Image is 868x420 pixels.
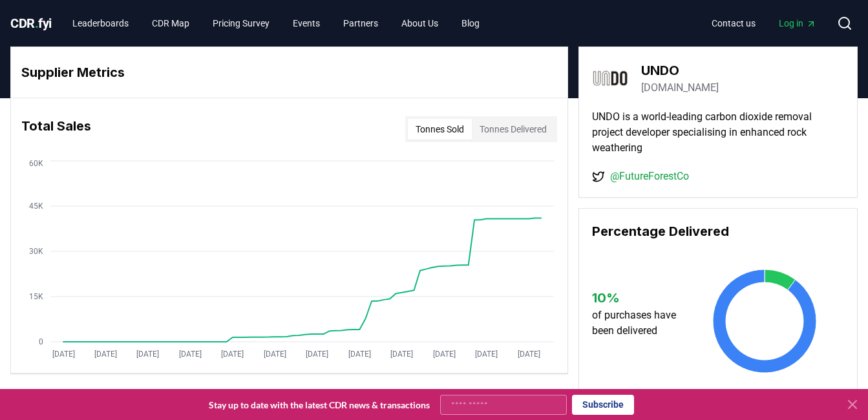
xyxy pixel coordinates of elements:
tspan: 45K [29,202,43,211]
a: Leaderboards [62,12,139,35]
tspan: [DATE] [179,350,202,359]
p: UNDO is a world-leading carbon dioxide removal project developer specialising in enhanced rock we... [592,109,844,156]
tspan: 30K [29,247,43,256]
tspan: [DATE] [518,350,540,359]
tspan: [DATE] [264,350,286,359]
tspan: 15K [29,292,43,301]
a: [DOMAIN_NAME] [641,80,719,96]
button: Tonnes Delivered [472,119,555,140]
a: CDR Map [142,12,200,35]
tspan: [DATE] [475,350,498,359]
a: Blog [451,12,490,35]
tspan: [DATE] [94,350,117,359]
img: UNDO-logo [592,60,628,96]
nav: Main [62,12,490,35]
h3: Percentage Delivered [592,222,844,241]
a: Events [282,12,330,35]
nav: Main [701,12,827,35]
button: Tonnes Sold [408,119,472,140]
tspan: [DATE] [306,350,328,359]
tspan: 60K [29,159,43,168]
a: Partners [333,12,388,35]
span: . [35,16,39,31]
h3: UNDO [641,61,719,80]
tspan: [DATE] [52,350,75,359]
span: Log in [779,17,816,30]
a: About Us [391,12,449,35]
tspan: [DATE] [390,350,413,359]
tspan: [DATE] [348,350,371,359]
h3: 10 % [592,288,687,308]
tspan: [DATE] [136,350,159,359]
h3: Supplier Metrics [21,63,557,82]
tspan: [DATE] [433,350,456,359]
a: Pricing Survey [202,12,280,35]
a: Log in [768,12,827,35]
span: CDR fyi [10,16,52,31]
tspan: [DATE] [221,350,244,359]
h3: Total Sales [21,116,91,142]
a: Contact us [701,12,766,35]
tspan: 0 [39,337,43,346]
p: of purchases have been delivered [592,308,687,339]
a: CDR.fyi [10,14,52,32]
a: @FutureForestCo [610,169,689,184]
